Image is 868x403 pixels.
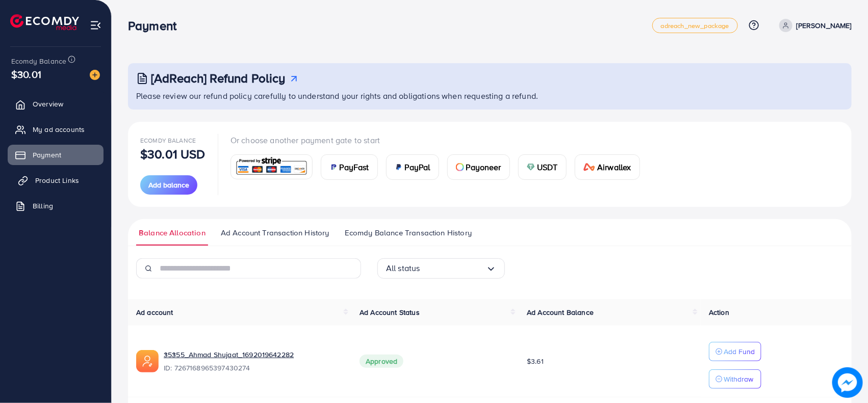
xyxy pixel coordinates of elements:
img: card [395,163,403,171]
span: $3.61 [527,356,544,366]
a: Overview [8,94,104,114]
a: adreach_new_package [652,18,738,33]
p: Add Fund [724,345,755,358]
p: [PERSON_NAME] [797,19,852,32]
img: card [456,163,464,171]
h3: Payment [128,18,185,33]
h3: [AdReach] Refund Policy [151,71,286,86]
a: cardPayoneer [447,154,510,180]
a: 35355_Ahmad Shujaat_1692019642282 [164,350,343,360]
a: cardUSDT [518,154,567,180]
span: PayPal [405,161,430,173]
a: My ad accounts [8,119,104,140]
span: PayFast [340,161,369,173]
span: Payoneer [466,161,501,173]
span: Overview [33,99,63,109]
span: $30.01 [11,67,41,82]
span: Ad Account Status [360,307,420,317]
a: cardPayPal [386,154,439,180]
div: Search for option [377,258,505,279]
p: $30.01 USD [140,148,206,160]
span: Approved [360,355,403,368]
img: card [234,156,309,178]
a: card [231,154,313,179]
img: menu [90,19,101,31]
a: Payment [8,145,104,165]
span: Action [709,307,729,317]
span: Billing [33,201,53,211]
span: Ad Account Transaction History [221,227,329,238]
div: <span class='underline'>35355_Ahmad Shujaat_1692019642282</span></br>7267168965397430274 [164,350,343,373]
span: All status [386,260,420,276]
a: [PERSON_NAME] [775,19,852,32]
span: Ad account [136,307,173,317]
span: adreach_new_package [661,22,729,29]
input: Search for option [420,260,486,276]
p: Or choose another payment gate to start [231,134,648,146]
span: Balance Allocation [139,227,206,238]
a: cardAirwallex [575,154,640,180]
span: Add balance [148,180,189,190]
img: image [90,70,100,80]
p: Please review our refund policy carefully to understand your rights and obligations when requesti... [136,90,846,102]
button: Add balance [140,175,197,195]
a: cardPayFast [321,154,378,180]
span: Ad Account Balance [527,307,594,317]
span: USDT [537,161,558,173]
button: Withdraw [709,369,761,389]
img: card [329,163,338,171]
span: Ecomdy Balance [11,56,66,66]
img: card [527,163,535,171]
img: logo [10,14,79,30]
span: Ecomdy Balance Transaction History [345,227,472,238]
span: Airwallex [597,161,631,173]
button: Add Fund [709,342,761,361]
a: Product Links [8,170,104,191]
span: Ecomdy Balance [140,136,196,145]
span: ID: 7267168965397430274 [164,363,343,373]
img: image [832,367,863,398]
p: Withdraw [724,373,753,385]
img: card [583,163,596,171]
img: ic-ads-acc.e4c84228.svg [136,350,159,372]
a: Billing [8,196,104,216]
span: Product Links [35,175,79,185]
span: My ad accounts [33,124,85,135]
span: Payment [33,150,61,160]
